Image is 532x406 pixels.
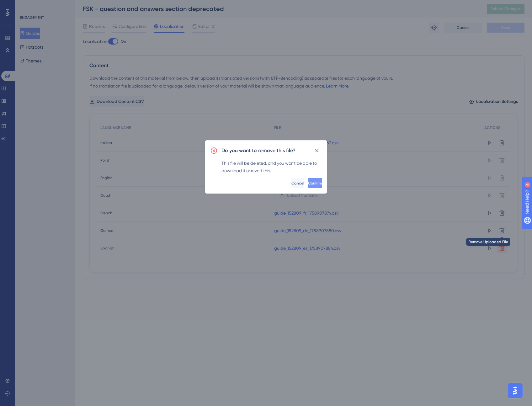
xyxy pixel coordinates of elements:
iframe: UserGuiding AI Assistant Launcher [506,381,524,400]
h2: Do you want to remove this file? [221,147,295,154]
div: 4 [44,3,45,8]
span: Confirm [308,181,322,186]
span: Cancel [291,181,304,186]
div: This file will be deleted, and you won't be able to download it or revert this. [221,159,322,174]
span: Need Help? [15,2,39,9]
